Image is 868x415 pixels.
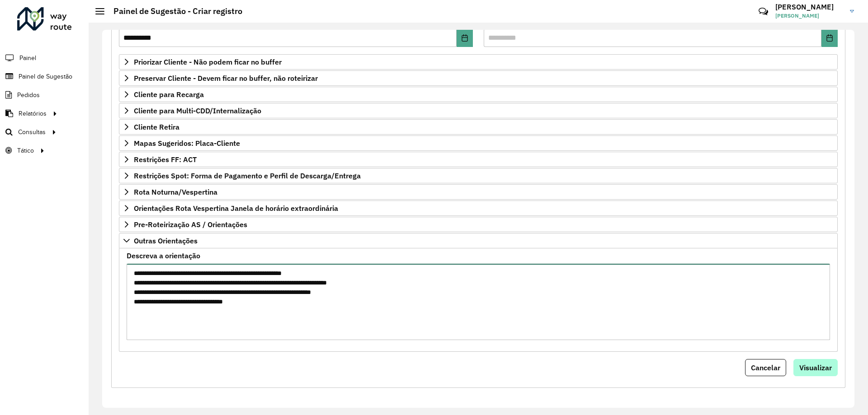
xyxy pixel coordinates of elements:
a: Orientações Rota Vespertina Janela de horário extraordinária [119,201,838,216]
a: Restrições FF: ACT [119,152,838,167]
span: Relatórios [19,109,47,118]
label: Descreva a orientação [127,250,200,261]
a: Pre-Roteirização AS / Orientações [119,217,838,232]
span: Visualizar [799,363,832,372]
a: Cliente Retira [119,119,838,135]
span: Pedidos [17,90,40,100]
span: Restrições FF: ACT [134,156,197,163]
span: Consultas [18,127,46,137]
span: Mapas Sugeridos: Placa-Cliente [134,140,240,147]
button: Choose Date [821,29,838,47]
div: Outras Orientações [119,248,838,352]
a: Priorizar Cliente - Não podem ficar no buffer [119,54,838,70]
span: Painel [19,53,36,63]
span: Cliente para Multi-CDD/Internalização [134,107,261,114]
a: Cliente para Multi-CDD/Internalização [119,103,838,118]
button: Visualizar [793,359,838,376]
a: Contato Rápido [754,2,773,21]
a: Preservar Cliente - Devem ficar no buffer, não roteirizar [119,70,838,86]
span: Preservar Cliente - Devem ficar no buffer, não roteirizar [134,75,318,82]
span: Cancelar [751,363,780,372]
button: Choose Date [457,29,473,47]
span: Tático [17,146,34,155]
span: Orientações Rota Vespertina Janela de horário extraordinária [134,205,338,212]
button: Cancelar [745,359,786,376]
h2: Painel de Sugestão - Criar registro [104,6,242,16]
span: Cliente para Recarga [134,91,204,98]
a: Cliente para Recarga [119,87,838,102]
span: Rota Noturna/Vespertina [134,188,217,196]
a: Restrições Spot: Forma de Pagamento e Perfil de Descarga/Entrega [119,168,838,183]
a: Outras Orientações [119,233,838,248]
span: Priorizar Cliente - Não podem ficar no buffer [134,58,282,65]
span: Cliente Retira [134,123,179,131]
span: Restrições Spot: Forma de Pagamento e Perfil de Descarga/Entrega [134,172,361,179]
a: Rota Noturna/Vespertina [119,184,838,200]
h3: [PERSON_NAME] [775,3,843,11]
span: Pre-Roteirização AS / Orientações [134,221,247,228]
a: Mapas Sugeridos: Placa-Cliente [119,135,838,151]
span: Painel de Sugestão [19,72,72,81]
span: Outras Orientações [134,237,198,244]
span: [PERSON_NAME] [775,12,843,20]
